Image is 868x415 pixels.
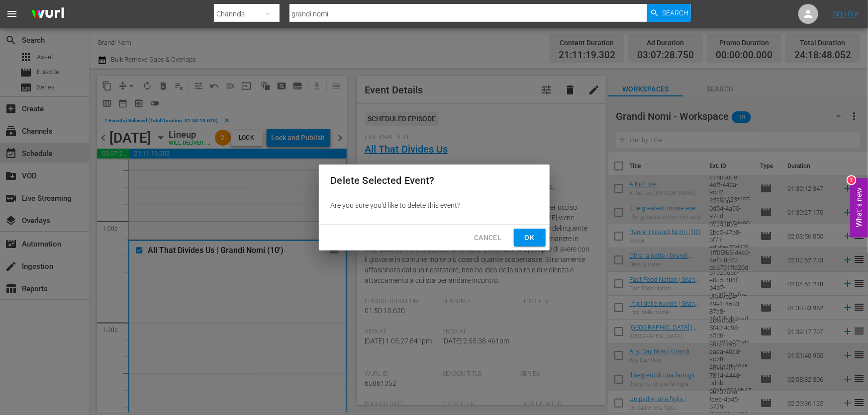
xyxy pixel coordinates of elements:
button: Open Feedback Widget [850,178,868,237]
a: Sign Out [833,10,859,18]
img: ans4CAIJ8jUAAAAAAAAAAAAAAAAAAAAAAAAgQb4GAAAAAAAAAAAAAAAAAAAAAAAAJMjXAAAAAAAAAAAAAAAAAAAAAAAAgAT5G... [24,2,72,26]
button: Cancel [466,229,509,247]
button: Ok [514,229,546,247]
div: 2 [848,176,856,184]
h2: Delete Selected Event? [331,172,538,188]
span: Ok [522,232,538,244]
span: menu [6,8,18,20]
span: Cancel [474,232,501,244]
span: Search [662,4,688,22]
div: Are you sure you'd like to delete this event? [319,196,550,214]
